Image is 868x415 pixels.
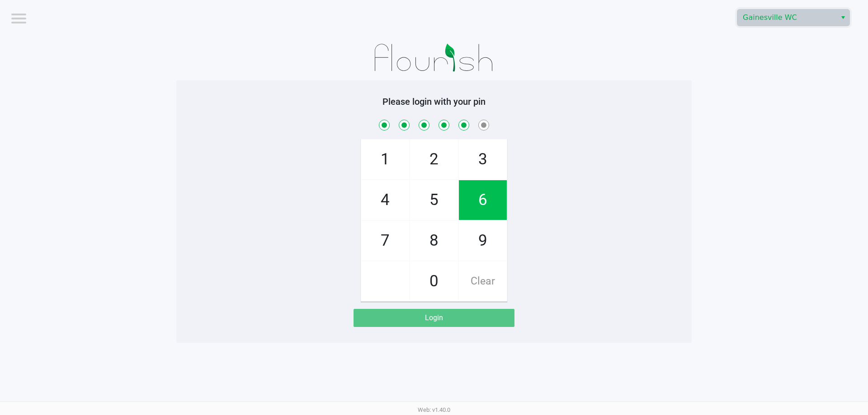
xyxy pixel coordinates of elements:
[459,221,507,261] span: 9
[183,96,685,107] h5: Please login with your pin
[459,180,507,220] span: 6
[361,180,409,220] span: 4
[410,180,458,220] span: 5
[361,221,409,261] span: 7
[836,9,849,26] button: Select
[459,140,507,179] span: 3
[418,406,450,413] span: Web: v1.40.0
[459,261,507,301] span: Clear
[410,140,458,179] span: 2
[361,140,409,179] span: 1
[410,261,458,301] span: 0
[743,12,831,23] span: Gainesville WC
[410,221,458,261] span: 8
